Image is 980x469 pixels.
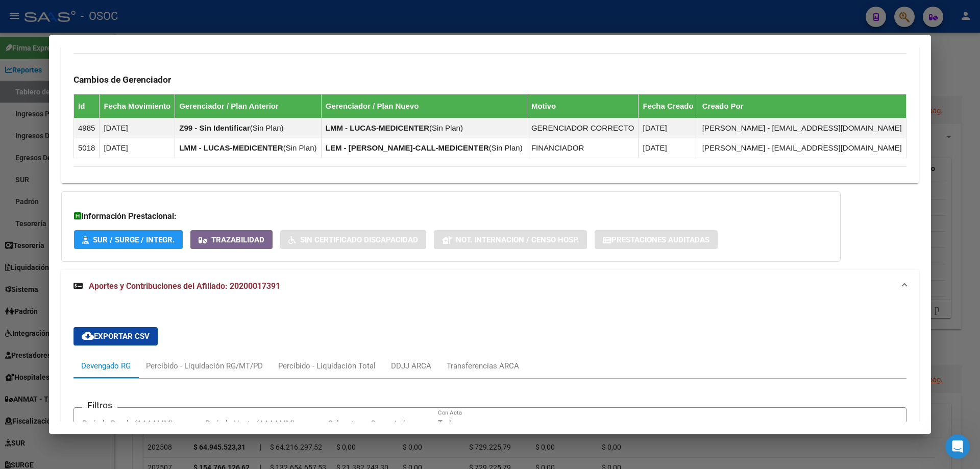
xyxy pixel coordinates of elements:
[179,143,283,152] strong: LMM - LUCAS-MEDICENTER
[321,138,527,158] td: ( )
[190,230,273,249] button: Trazabilidad
[74,138,100,158] td: 5018
[179,124,250,132] strong: Z99 - Sin Identificar
[328,419,421,428] span: Seleccionar Gerenciador
[175,94,321,118] th: Gerenciador / Plan Anterior
[82,400,117,411] h3: Filtros
[326,143,489,152] strong: LEM - [PERSON_NAME]-CALL-MEDICENTER
[321,94,527,118] th: Gerenciador / Plan Nuevo
[286,143,314,152] span: Sin Plan
[100,118,175,138] td: [DATE]
[698,138,906,158] td: [PERSON_NAME] - [EMAIL_ADDRESS][DOMAIN_NAME]
[74,94,100,118] th: Id
[595,230,718,249] button: Prestaciones Auditadas
[432,124,460,132] span: Sin Plan
[100,138,175,158] td: [DATE]
[93,235,175,244] span: SUR / SURGE / INTEGR.
[61,270,919,303] mat-expansion-panel-header: Aportes y Contribuciones del Afiliado: 20200017391
[73,74,906,85] h3: Cambios de Gerenciador
[447,360,519,372] div: Transferencias ARCA
[945,434,970,459] iframe: Intercom live chat
[527,138,639,158] td: FINANCIADOR
[175,118,321,138] td: ( )
[100,94,175,118] th: Fecha Movimiento
[253,124,281,132] span: Sin Plan
[434,230,587,249] button: Not. Internacion / Censo Hosp.
[492,143,520,152] span: Sin Plan
[81,360,131,372] div: Devengado RG
[146,360,263,372] div: Percibido - Liquidación RG/MT/PD
[391,360,431,372] div: DDJJ ARCA
[74,118,100,138] td: 4985
[527,94,639,118] th: Motivo
[82,330,94,342] mat-icon: cloud_download
[698,94,906,118] th: Creado Por
[639,118,698,138] td: [DATE]
[527,118,639,138] td: GERENCIADOR CORRECTO
[74,230,183,249] button: SUR / SURGE / INTEGR.
[321,118,527,138] td: ( )
[611,235,709,244] span: Prestaciones Auditadas
[74,210,828,223] h3: Información Prestacional:
[82,332,150,341] span: Exportar CSV
[639,138,698,158] td: [DATE]
[639,94,698,118] th: Fecha Creado
[73,327,158,345] button: Exportar CSV
[280,230,426,249] button: Sin Certificado Discapacidad
[89,281,280,291] span: Aportes y Contribuciones del Afiliado: 20200017391
[211,235,264,244] span: Trazabilidad
[698,118,906,138] td: [PERSON_NAME] - [EMAIL_ADDRESS][DOMAIN_NAME]
[326,124,429,132] strong: LMM - LUCAS-MEDICENTER
[456,235,579,244] span: Not. Internacion / Censo Hosp.
[175,138,321,158] td: ( )
[438,419,459,428] span: Todos
[278,360,376,372] div: Percibido - Liquidación Total
[300,235,418,244] span: Sin Certificado Discapacidad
